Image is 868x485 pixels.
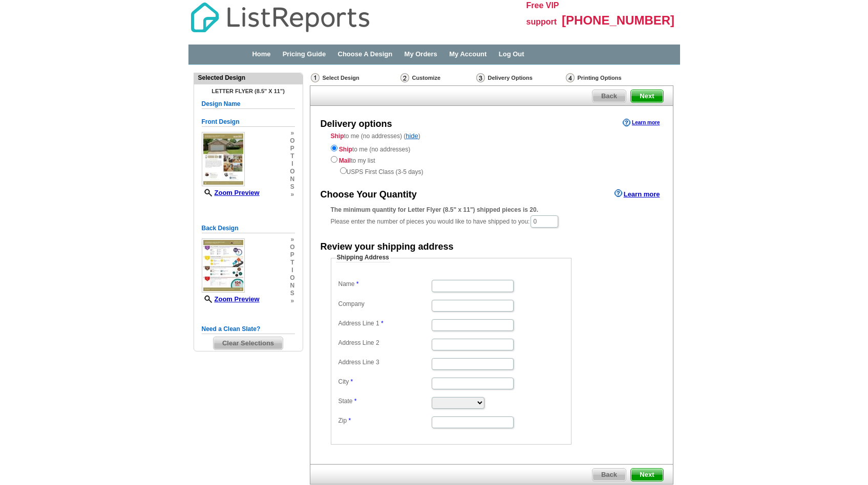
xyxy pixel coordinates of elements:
span: n [290,282,294,290]
a: Zoom Preview [202,295,260,303]
div: Choose Your Quantity [321,188,417,202]
div: The minimum quantity for Letter Flyer (8.5" x 11") shipped pieces is 20. [331,205,652,214]
label: Address Line 2 [338,339,431,347]
div: to me (no addresses) to my list [331,143,652,177]
span: o [290,168,294,175]
span: o [290,274,294,282]
a: Learn more [615,189,660,197]
img: small-thumb.jpg [202,238,245,293]
span: i [290,160,294,168]
div: Selected Design [194,73,303,82]
a: Learn more [623,119,660,127]
label: City [338,378,431,386]
div: Delivery options [321,118,392,131]
span: [PHONE_NUMBER] [562,13,674,27]
span: s [290,183,294,191]
div: Delivery Options [475,73,565,85]
label: Address Line 3 [338,358,431,367]
span: Back [592,90,626,102]
h4: Letter Flyer (8.5" x 11") [202,88,295,94]
span: Next [631,469,663,481]
label: Zip [338,416,431,425]
a: Back [592,90,626,103]
label: Address Line 1 [338,319,431,328]
div: USPS First Class (3-5 days) [331,165,652,177]
a: Zoom Preview [202,189,260,196]
a: hide [406,132,418,140]
h5: Design Name [202,99,295,109]
img: Delivery Options [476,73,485,82]
span: Clear Selections [214,337,283,349]
img: Select Design [311,73,320,82]
legend: Shipping Address [336,253,390,262]
span: » [290,129,294,137]
span: i [290,267,294,274]
div: Please enter the number of pieces you would like to have shipped to you: [331,205,652,229]
span: s [290,290,294,297]
span: t [290,259,294,267]
strong: Ship [331,133,344,140]
img: small-thumb.jpg [202,132,245,186]
span: Free VIP support [526,1,559,26]
span: t [290,152,294,160]
div: Review your shipping address [321,240,454,254]
strong: Mail [339,157,351,164]
a: Back [592,468,626,481]
div: Printing Options [565,73,656,83]
span: n [290,175,294,183]
label: State [338,397,431,406]
span: o [290,137,294,145]
a: Pricing Guide [283,50,326,58]
strong: Ship [339,146,352,153]
a: Log Out [499,50,524,58]
div: Select Design [310,73,399,85]
h5: Need a Clean Slate? [202,324,295,334]
span: o [290,244,294,251]
span: Back [592,469,626,481]
h5: Front Design [202,117,295,127]
a: My Orders [405,50,437,58]
h5: Back Design [202,224,295,233]
span: » [290,297,294,305]
label: Name [338,280,431,289]
a: My Account [449,50,486,58]
div: Customize [399,73,475,83]
label: Company [338,300,431,308]
span: p [290,145,294,152]
span: p [290,251,294,259]
img: Printing Options & Summary [566,73,575,82]
div: to me (no addresses) ( ) [310,131,673,177]
span: » [290,191,294,199]
span: » [290,236,294,244]
a: Choose A Design [338,50,393,58]
span: Next [631,90,663,102]
img: Customize [400,73,409,82]
a: Home [252,50,270,58]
